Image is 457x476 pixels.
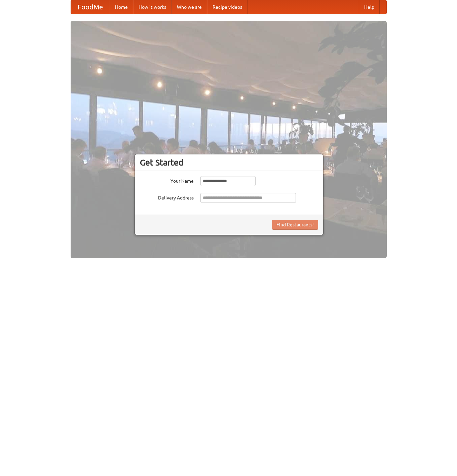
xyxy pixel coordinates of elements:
[140,176,194,184] label: Your Name
[71,0,110,14] a: FoodMe
[207,0,247,14] a: Recipe videos
[172,0,207,14] a: Who we are
[140,193,194,201] label: Delivery Address
[272,220,318,230] button: Find Restaurants!
[110,0,133,14] a: Home
[140,157,318,168] h3: Get Started
[359,0,380,14] a: Help
[133,0,172,14] a: How it works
